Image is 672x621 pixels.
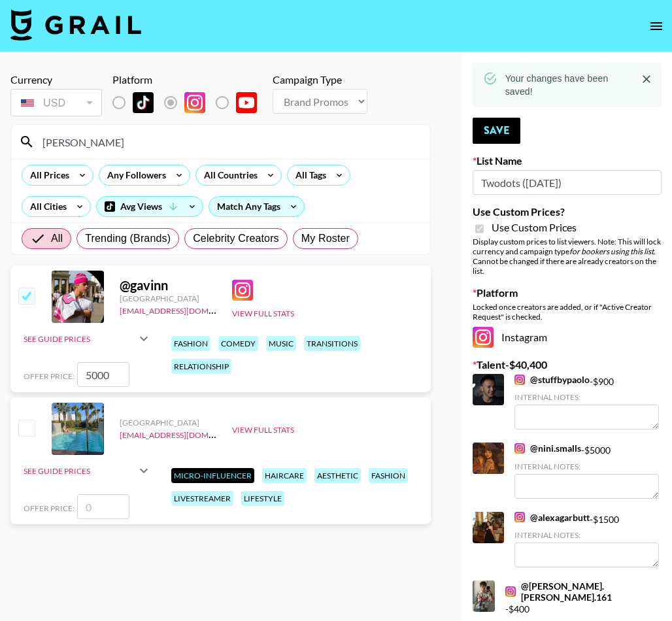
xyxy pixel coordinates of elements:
div: Any Followers [99,165,169,185]
div: Instagram [473,327,662,348]
button: Close [637,69,656,89]
a: [EMAIL_ADDRESS][DOMAIN_NAME] [120,303,251,316]
label: Platform [473,286,662,299]
div: USD [13,92,99,114]
img: Instagram [505,586,516,597]
div: See Guide Prices [24,466,136,476]
span: Use Custom Prices [492,221,577,234]
div: All Tags [288,165,329,185]
img: TikTok [133,92,154,113]
div: Currency [10,73,102,86]
div: lifestyle [241,491,284,506]
div: Platform [112,73,267,86]
div: Campaign Type [273,73,367,86]
input: 0 [77,494,129,519]
a: @stuffbypaolo [514,374,590,386]
div: transitions [304,336,360,351]
a: @nini.smalls [514,443,581,454]
div: Avg Views [97,197,203,216]
div: Display custom prices to list viewers. Note: This will lock currency and campaign type . Cannot b... [473,237,662,276]
div: See Guide Prices [24,323,152,354]
div: fashion [171,336,210,351]
div: @ gavinn [120,277,216,294]
label: Use Custom Prices? [473,205,662,218]
div: - $ 5000 [514,443,659,498]
div: All Cities [22,197,69,216]
div: fashion [369,468,408,483]
button: Save [473,118,520,144]
div: haircare [262,468,307,483]
label: Talent - $ 40,400 [473,358,662,371]
span: Celebrity Creators [193,231,279,246]
img: YouTube [236,92,257,113]
a: @[PERSON_NAME].[PERSON_NAME].161 [505,580,659,603]
div: relationship [171,359,231,374]
div: Micro-Influencer [171,468,254,483]
div: comedy [218,336,258,351]
span: All [51,231,63,246]
div: Internal Notes: [514,392,659,402]
img: Instagram [514,375,525,385]
img: Instagram [514,512,525,522]
div: music [266,336,296,351]
div: [GEOGRAPHIC_DATA] [120,294,216,303]
em: for bookers using this list [569,246,654,256]
div: - $ 900 [514,374,659,429]
div: Internal Notes: [514,530,659,540]
button: View Full Stats [232,309,294,318]
input: Search by User Name [35,131,422,152]
div: Locked once creators are added, or if "Active Creator Request" is checked. [473,302,662,322]
img: Instagram [232,280,253,301]
button: open drawer [643,13,669,39]
img: Instagram [514,443,525,454]
div: aesthetic [314,468,361,483]
span: Offer Price: [24,371,75,381]
span: My Roster [301,231,350,246]
input: 5,000 [77,362,129,387]
div: See Guide Prices [24,334,136,344]
div: Internal Notes: [514,462,659,471]
div: Your changes have been saved! [505,67,626,103]
div: All Countries [196,165,260,185]
div: [GEOGRAPHIC_DATA] [120,418,216,428]
img: Instagram [184,92,205,113]
label: List Name [473,154,662,167]
div: List locked to Instagram. [112,89,267,116]
span: Offer Price: [24,503,75,513]
img: Instagram [473,327,494,348]
span: Trending (Brands) [85,231,171,246]
a: [EMAIL_ADDRESS][DOMAIN_NAME] [120,428,251,440]
div: See Guide Prices [24,455,152,486]
div: - $ 1500 [514,512,659,567]
div: Currency is locked to USD [10,86,102,119]
div: All Prices [22,165,72,185]
a: @alexagarbutt [514,512,590,524]
div: Match Any Tags [209,197,304,216]
div: livestreamer [171,491,233,506]
img: Grail Talent [10,9,141,41]
button: View Full Stats [232,425,294,435]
